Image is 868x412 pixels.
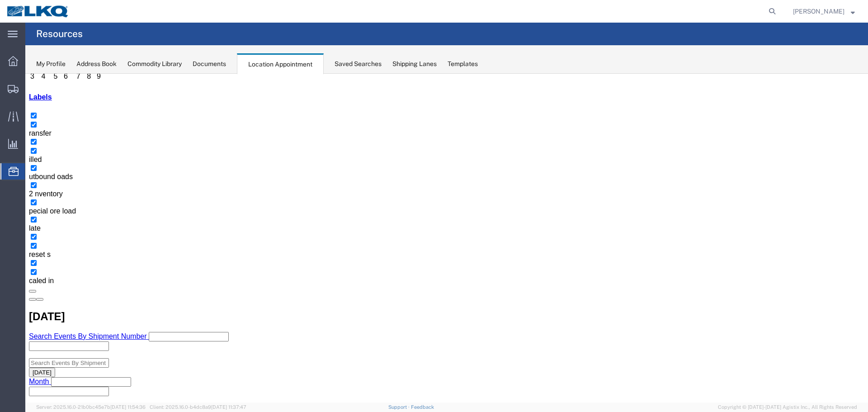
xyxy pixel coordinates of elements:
div: Documents [193,59,226,69]
span: late [4,151,15,158]
span: utbound oads [4,99,47,107]
div: Saved Searches [335,59,382,69]
h4: Resources [36,23,83,45]
input: reset s [5,169,11,175]
img: logo [6,5,70,18]
div: My Profile [36,59,66,69]
span: [DATE] 11:37:47 [211,404,246,410]
button: [DATE] [4,294,30,303]
span: Client: 2025.16.0-b4dc8a9 [150,404,246,410]
span: Copyright © [DATE]-[DATE] Agistix Inc., All Rights Reserved [718,403,857,411]
a: Search Events By Shipment Number [4,259,123,266]
a: Support [388,404,411,410]
span: [DATE] 11:54:36 [110,404,146,410]
span: 2 nventory [4,116,38,124]
div: Shipping Lanes [392,59,437,69]
div: Commodity Library [127,59,182,69]
span: Server: 2025.16.0-21b0bc45e7b [36,404,146,410]
span: William Haney [793,6,844,16]
button: [PERSON_NAME] [793,6,855,17]
div: Templates [448,59,478,69]
a: Month [4,304,26,312]
input: illed [5,74,11,80]
input: Search Events By Shipment Number [4,284,84,294]
a: Feedback [411,404,434,410]
div: Location Appointment [237,53,324,74]
span: illed [4,82,16,90]
input: 2 nventory [5,109,11,114]
iframe: FS Legacy Container [25,74,868,403]
span: caled in [4,203,28,211]
h2: [DATE] [4,237,839,249]
input: ransfer [5,48,11,54]
span: ransfer [4,56,26,63]
span: Search Events By Shipment Number [4,259,122,266]
input: pecial ore load [5,126,11,132]
input: utbound oads [5,91,11,97]
span: Month [4,304,24,312]
span: pecial ore load [4,133,51,141]
input: late [5,143,11,149]
span: reset s [4,177,25,185]
a: Labels [4,19,27,27]
input: caled in [5,195,11,201]
div: Address Book [76,59,117,69]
